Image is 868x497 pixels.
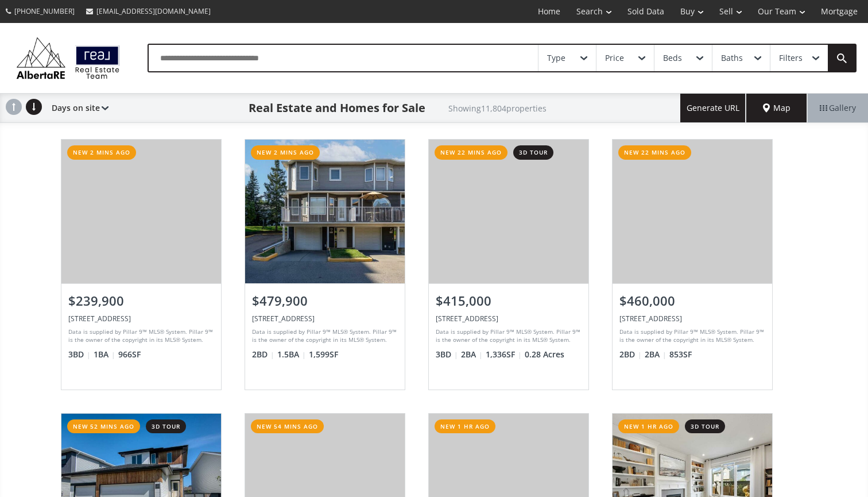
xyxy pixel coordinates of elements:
[436,292,577,310] div: $415,000
[14,6,75,16] span: [PHONE_NUMBER]
[619,349,642,360] span: 2 BD
[547,54,565,62] div: Type
[309,349,338,360] span: 1,599 SF
[669,349,692,360] span: 853 SF
[619,292,761,310] div: $460,000
[721,54,743,62] div: Baths
[417,128,600,401] a: new 22 mins ago3d tour$415,000[STREET_ADDRESS]Data is supplied by Pillar 9™ MLS® System. Pillar 9...
[96,6,211,16] span: [EMAIL_ADDRESS][DOMAIN_NAME]
[252,349,274,360] span: 2 BD
[600,128,784,401] a: new 22 mins ago$460,000[STREET_ADDRESS]Data is supplied by Pillar 9™ MLS® System. Pillar 9™ is th...
[525,349,564,360] span: 0.28 Acres
[277,349,306,360] span: 1.5 BA
[94,349,115,360] span: 1 BA
[46,94,108,122] div: Days on site
[252,292,393,310] div: $479,900
[252,314,398,323] div: 362 Regal Park NE, Calgary, AB T2E 0S6
[486,349,522,360] span: 1,336 SF
[746,94,807,122] div: Map
[252,328,398,345] div: Data is supplied by Pillar 9™ MLS® System. Pillar 9™ is the owner of the copyright in its MLS® Sy...
[68,292,210,310] div: $239,900
[605,54,624,62] div: Price
[619,314,765,323] div: 303 13 Avenue SW #201, Calgary, AB T2R 0Y9
[68,328,214,345] div: Data is supplied by Pillar 9™ MLS® System. Pillar 9™ is the owner of the copyright in its MLS® Sy...
[436,314,582,323] div: 237 6 Street, Stirling, AB T0K 2E0
[807,94,868,122] div: Gallery
[11,34,125,82] img: Logo
[619,328,765,345] div: Data is supplied by Pillar 9™ MLS® System. Pillar 9™ is the owner of the copyright in its MLS® Sy...
[68,314,214,323] div: 5404 10 Avenue SE #112, Calgary, AB T2A5G4
[68,349,91,360] span: 3 BD
[233,128,417,401] a: new 2 mins ago$479,900[STREET_ADDRESS]Data is supplied by Pillar 9™ MLS® System. Pillar 9™ is the...
[118,349,141,360] span: 966 SF
[249,100,425,116] h1: Real Estate and Homes for Sale
[763,102,790,114] span: Map
[80,1,216,22] a: [EMAIL_ADDRESS][DOMAIN_NAME]
[645,349,666,360] span: 2 BA
[663,54,682,62] div: Beds
[448,104,547,113] h2: Showing 11,804 properties
[820,102,856,114] span: Gallery
[461,349,483,360] span: 2 BA
[49,128,233,401] a: new 2 mins ago$239,900[STREET_ADDRESS]Data is supplied by Pillar 9™ MLS® System. Pillar 9™ is the...
[779,54,803,62] div: Filters
[436,349,458,360] span: 3 BD
[436,328,582,345] div: Data is supplied by Pillar 9™ MLS® System. Pillar 9™ is the owner of the copyright in its MLS® Sy...
[680,94,746,122] button: Generate URL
